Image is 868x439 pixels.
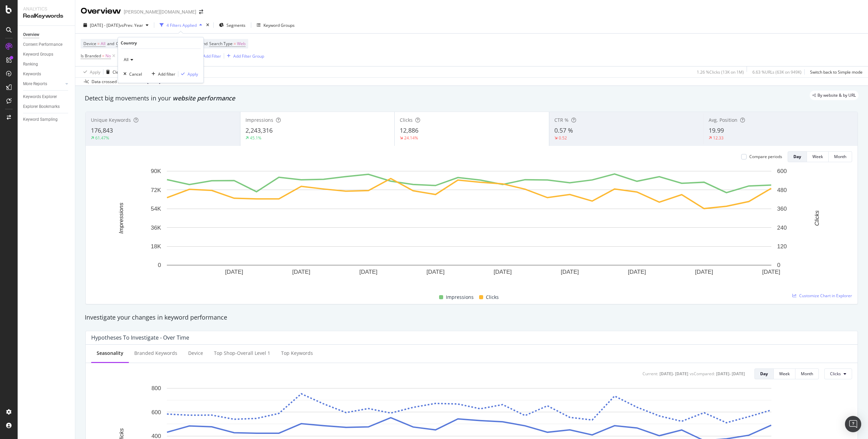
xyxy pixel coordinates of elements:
span: Clicks [486,293,499,301]
text: 90K [151,168,161,174]
span: Unique Keywords [91,117,131,123]
div: [DATE] - [DATE] [659,371,688,377]
div: [PERSON_NAME][DOMAIN_NAME] [124,8,196,15]
div: Overview [23,31,39,38]
div: Hypotheses to Investigate - Over Time [91,334,189,341]
span: Segments [226,22,245,28]
button: Apply [81,66,100,77]
span: 0.57 % [554,126,573,134]
div: legacy label [810,91,859,100]
text: Impressions [118,203,124,234]
div: Keyword Groups [263,22,295,28]
a: Ranking [23,61,70,68]
div: Add Filter Group [233,53,264,59]
div: Device [188,350,203,357]
div: 0.52 [559,135,567,141]
span: Impressions [245,117,273,123]
div: Keyword Sampling [23,116,58,123]
span: Avg. Position [709,117,737,123]
div: Overview [81,5,121,17]
button: Week [807,151,829,162]
button: Add filter [149,71,175,77]
button: Clicks [824,368,852,379]
div: Add filter [158,71,175,77]
div: 24.14% [404,135,418,141]
div: 12.33 [713,135,724,141]
div: Week [812,154,823,159]
button: Keyword Groups [254,20,297,31]
span: 2,243,316 [245,126,273,134]
span: [DATE] - [DATE] [90,22,120,28]
span: Search Type [209,41,233,46]
text: 800 [152,385,161,392]
text: [DATE] [561,269,579,275]
div: Month [801,371,813,377]
span: All [101,39,105,49]
text: [DATE] [762,269,781,275]
div: Country [121,40,137,46]
span: and [107,41,114,46]
div: Content Performance [23,41,62,48]
a: Overview [23,31,70,38]
a: Keyword Sampling [23,116,70,123]
text: [DATE] [427,269,445,275]
span: = [102,53,104,59]
button: Segments [216,20,248,31]
div: Add Filter [203,53,221,59]
text: 54K [151,206,161,212]
span: Country [116,41,131,46]
button: Add Filter Group [224,52,264,60]
div: Seasonality [97,350,123,357]
span: By website & by URL [817,93,856,97]
svg: A chart. [91,168,847,285]
span: Customize Chart in Explorer [799,293,852,299]
text: 0 [777,262,780,268]
button: Apply [178,71,198,77]
button: Cancel [121,71,142,77]
button: 4 Filters Applied [157,20,205,31]
a: Content Performance [23,41,70,48]
div: 45.1% [250,135,261,141]
div: 61.47% [95,135,109,141]
span: Clicks [400,117,413,123]
div: More Reports [23,80,47,88]
div: Clear [113,69,123,75]
text: 72K [151,187,161,193]
div: RealKeywords [23,12,70,20]
text: [DATE] [494,269,512,275]
span: = [234,41,236,46]
div: arrow-right-arrow-left [199,9,203,14]
text: [DATE] [695,269,713,275]
button: Month [829,151,852,162]
text: 0 [158,262,161,268]
span: CTR % [554,117,569,123]
button: [DATE] - [DATE]vsPrev. Year [81,20,151,31]
a: Keywords Explorer [23,93,70,100]
button: Month [795,368,819,379]
text: 480 [777,187,787,193]
div: Apply [90,69,100,75]
span: All [124,57,129,62]
div: Data crossed with the Crawl [92,79,144,85]
span: No [105,51,111,61]
div: 4 Filters Applied [166,22,197,28]
div: Open Intercom Messenger [845,416,861,432]
div: Current: [643,371,658,377]
a: Keyword Groups [23,51,70,58]
text: 120 [777,243,787,250]
span: 12,886 [400,126,418,134]
div: Apply [188,71,198,77]
span: 176,843 [91,126,113,134]
text: [DATE] [628,269,646,275]
text: 240 [777,225,787,231]
div: Investigate your changes in keyword performance [85,313,859,322]
div: Month [834,154,846,159]
a: More Reports [23,80,63,88]
div: 6.63 % URLs ( 63K on 949K ) [752,69,802,75]
text: [DATE] [359,269,378,275]
div: Ranking [23,61,38,68]
div: vs Compared : [690,371,715,377]
text: 36K [151,225,161,231]
a: Customize Chart in Explorer [792,293,852,299]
